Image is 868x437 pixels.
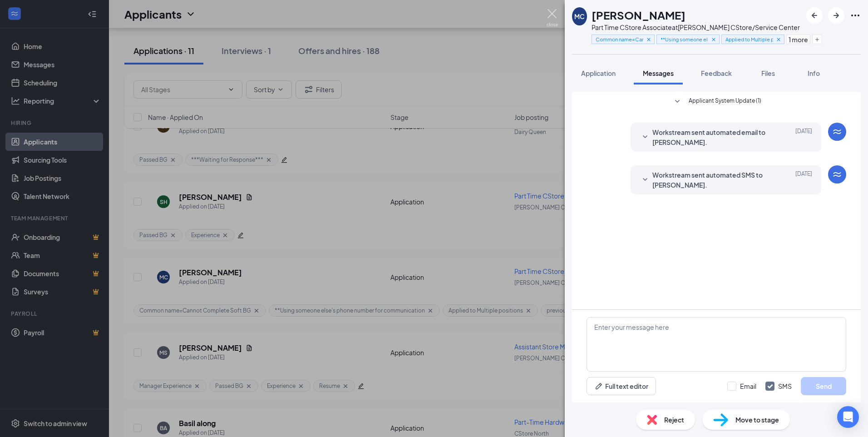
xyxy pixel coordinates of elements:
[672,96,683,107] svg: SmallChevronDown
[664,415,684,425] span: Reject
[761,69,775,77] span: Files
[672,96,761,107] button: SmallChevronDownApplicant System Update (1)
[786,35,810,44] button: 1 more
[775,36,782,43] svg: Cross
[652,127,771,147] span: Workstream sent automated email to [PERSON_NAME].
[828,7,844,24] button: ArrowRight
[689,96,761,107] span: Applicant System Update (1)
[587,377,656,395] button: Full text editorPen
[592,7,686,23] h1: [PERSON_NAME]
[640,132,651,143] svg: SmallChevronDown
[701,69,732,77] span: Feedback
[806,7,823,24] button: ArrowLeftNew
[795,127,812,147] span: [DATE]
[831,10,842,21] svg: ArrowRight
[832,126,843,137] svg: WorkstreamLogo
[646,36,652,43] svg: Cross
[801,377,846,395] button: Send
[640,174,651,185] svg: SmallChevronDown
[735,415,779,425] span: Move to stage
[596,35,643,43] span: Common name=Cannot Complete Soft BG
[574,12,585,21] div: MC
[812,35,822,44] button: Plus
[594,382,603,391] svg: Pen
[581,69,616,77] span: Application
[814,37,820,42] svg: Plus
[837,406,859,428] div: Open Intercom Messenger
[809,10,820,21] svg: ArrowLeftNew
[808,69,820,77] span: Info
[725,35,773,43] span: Applied to Multiple positions
[832,169,843,180] svg: WorkstreamLogo
[710,36,717,43] svg: Cross
[592,23,802,32] div: Part Time CStore Associate at [PERSON_NAME] CStore/Service Center
[643,69,674,77] span: Messages
[661,35,708,43] span: **Using someone else's phone number for communication
[795,170,812,190] span: [DATE]
[652,170,771,190] span: Workstream sent automated SMS to [PERSON_NAME].
[850,10,861,21] svg: Ellipses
